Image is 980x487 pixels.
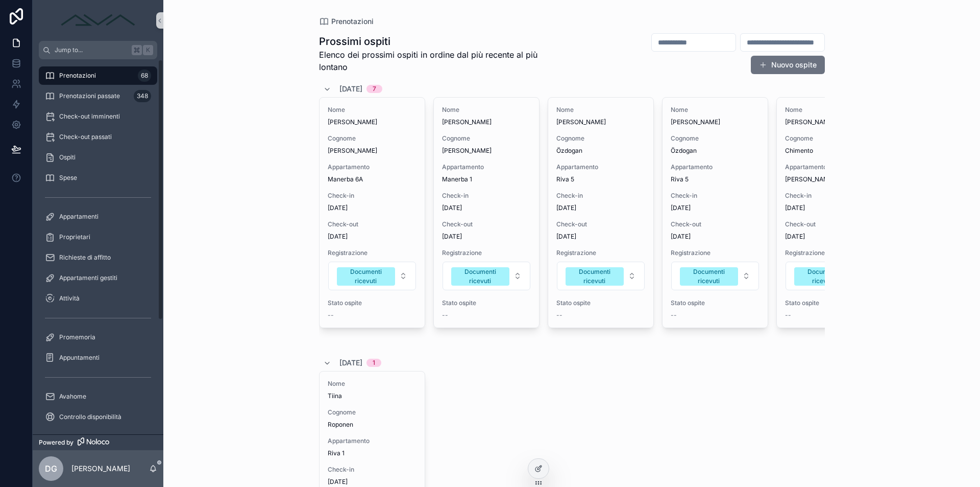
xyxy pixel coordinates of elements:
span: Avahome [59,392,86,401]
span: Check-out imminenti [59,112,120,121]
span: Check-in [556,192,645,200]
span: Chimento [785,147,874,155]
span: [DATE] [785,233,874,241]
button: Unselect DOCUMENTI_RICEVUTI [794,266,852,286]
div: 348 [134,90,151,102]
span: Appartamento [556,163,645,171]
span: [DATE] [328,478,416,486]
span: Check-in [328,466,416,474]
span: Registrazione [671,249,759,257]
a: Proprietari [39,228,157,246]
span: Check-out [671,220,759,228]
a: Appartamenti gestiti [39,269,157,287]
button: Select Button [328,262,416,290]
a: Powered by [33,434,163,450]
span: Check-out [328,220,416,228]
span: [DATE] [671,233,759,241]
span: Cognome [556,134,645,143]
a: Promemoria [39,328,157,346]
span: Prenotazioni passate [59,92,120,100]
div: scrollable content [33,59,163,434]
span: Özdogan [556,147,645,155]
a: Nome[PERSON_NAME]Cognome[PERSON_NAME]AppartamentoManerba 1Check-in[DATE]Check-out[DATE]Registrazi... [433,97,540,328]
span: [DATE] [785,204,874,212]
span: Check-in [785,192,874,200]
span: [DATE] [442,233,531,241]
span: Appartamenti [59,213,99,221]
span: [PERSON_NAME] [785,175,874,183]
span: Registrazione [328,249,416,257]
span: Check-out [556,220,645,228]
span: Roponen [328,421,416,429]
p: [PERSON_NAME] [71,463,130,474]
span: Manerba 1 [442,175,531,183]
a: Nome[PERSON_NAME]CognomeÖzdoganAppartamentoRiva 5Check-in[DATE]Check-out[DATE]RegistrazioneSelect... [548,97,654,328]
span: [DATE] [339,84,362,94]
span: Appartamenti gestiti [59,274,117,282]
span: Appartamento [328,437,416,445]
span: Nome [556,106,645,114]
span: -- [556,311,562,319]
span: Check-out [442,220,531,228]
span: Tiina [328,392,416,400]
span: Appartamento [785,163,874,171]
a: Richieste di affitto [39,248,157,267]
span: Appartamento [442,163,531,171]
span: [PERSON_NAME] [785,118,874,126]
div: Documenti ricevuti [457,267,503,286]
a: Prenotazioni68 [39,66,157,85]
span: Spese [59,174,77,182]
button: Unselect DOCUMENTI_RICEVUTI [451,266,509,286]
span: [PERSON_NAME] [671,118,759,126]
a: Nome[PERSON_NAME]CognomeÖzdoganAppartamentoRiva 5Check-in[DATE]Check-out[DATE]RegistrazioneSelect... [662,97,768,328]
span: Prenotazioni [331,16,374,27]
span: [DATE] [671,204,759,212]
span: Riva 5 [671,175,759,183]
span: Promemoria [59,333,95,341]
a: Check-out passati [39,128,157,146]
span: Nome [785,106,874,114]
a: Controllo disponibilità [39,408,157,426]
span: Cognome [442,134,531,143]
span: -- [442,311,448,319]
button: Unselect DOCUMENTI_RICEVUTI [337,266,395,286]
span: Riva 5 [556,175,645,183]
div: Documenti ricevuti [800,267,846,286]
span: Appartamento [671,163,759,171]
img: App logo [57,12,139,29]
span: Riva 1 [328,449,416,457]
span: Check-in [671,192,759,200]
span: Richieste di affitto [59,253,111,262]
span: Registrazione [556,249,645,257]
span: Appuntamenti [59,354,100,362]
a: Nuovo ospite [751,56,825,74]
button: Select Button [443,262,530,290]
span: Controllo disponibilità [59,413,121,421]
span: Registrazione [785,249,874,257]
button: Select Button [786,262,873,290]
span: Stato ospite [328,299,416,307]
a: Spese [39,169,157,187]
span: Stato ospite [671,299,759,307]
div: Documenti ricevuti [572,267,618,286]
a: Check-out imminenti [39,107,157,126]
span: Registrazione [442,249,531,257]
button: Unselect DOCUMENTI_RICEVUTI [566,266,624,286]
div: Documenti ricevuti [686,267,732,286]
span: [PERSON_NAME] [442,118,531,126]
span: Appartamento [328,163,416,171]
span: Stato ospite [785,299,874,307]
span: [PERSON_NAME] [442,147,531,155]
span: [PERSON_NAME] [556,118,645,126]
button: Select Button [557,262,645,290]
div: 7 [373,85,376,93]
button: Jump to...K [39,41,157,59]
span: [DATE] [328,204,416,212]
span: Check-out passati [59,133,112,141]
span: [DATE] [339,358,362,368]
a: Nome[PERSON_NAME]CognomeChimentoAppartamento[PERSON_NAME]Check-in[DATE]Check-out[DATE]Registrazio... [776,97,883,328]
div: 68 [138,69,151,82]
a: Ospiti [39,148,157,167]
a: Appuntamenti [39,349,157,367]
span: Check-in [328,192,416,200]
